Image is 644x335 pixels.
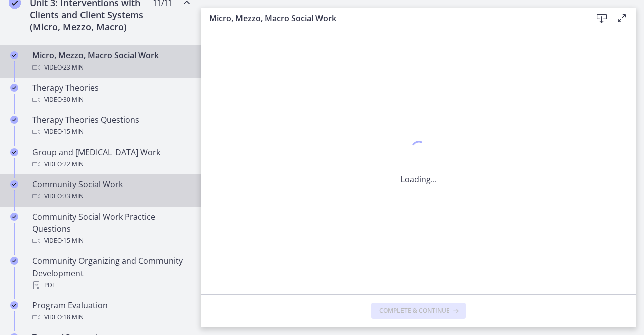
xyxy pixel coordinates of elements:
div: Video [32,61,189,74]
div: Video [32,94,189,106]
span: · 15 min [62,126,84,138]
div: Therapy Theories Questions [32,114,189,138]
div: 1 [400,138,437,161]
i: Completed [10,148,18,156]
div: Video [32,190,189,203]
div: Video [32,235,189,247]
h3: Micro, Mezzo, Macro Social Work [209,12,576,24]
div: Community Organizing and Community Development [32,255,189,291]
span: · 22 min [62,158,84,170]
span: · 23 min [62,61,84,74]
i: Completed [10,180,18,188]
i: Completed [10,84,18,92]
div: Program Evaluation [32,299,189,323]
div: PDF [32,279,189,291]
i: Completed [10,257,18,265]
span: · 33 min [62,190,84,203]
div: Community Social Work Practice Questions [32,211,189,247]
span: · 30 min [62,94,84,106]
span: · 15 min [62,235,84,247]
button: Complete & continue [371,303,466,319]
span: · 18 min [62,311,84,323]
i: Completed [10,116,18,124]
p: Loading... [400,173,437,185]
div: Video [32,158,189,170]
div: Video [32,311,189,323]
div: Group and [MEDICAL_DATA] Work [32,146,189,170]
i: Completed [10,301,18,309]
div: Community Social Work [32,178,189,203]
div: Video [32,126,189,138]
div: Micro, Mezzo, Macro Social Work [32,49,189,74]
span: Complete & continue [379,307,450,315]
div: Therapy Theories [32,82,189,106]
i: Completed [10,51,18,59]
i: Completed [10,213,18,221]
